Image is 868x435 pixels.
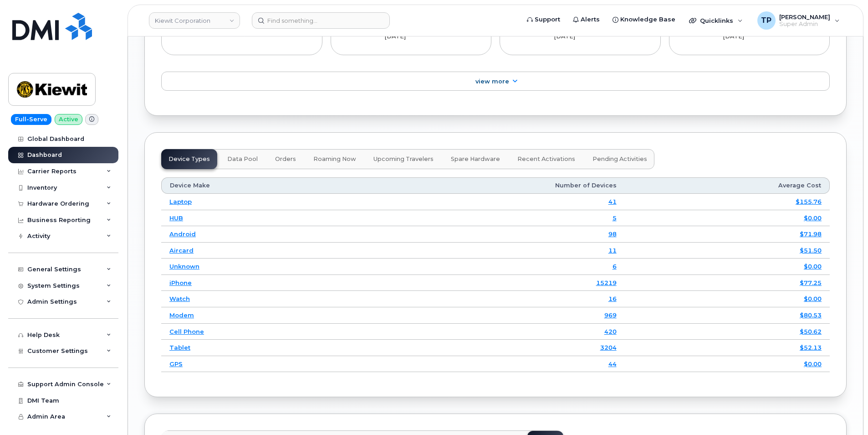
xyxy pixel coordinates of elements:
span: Data Pool [227,155,258,163]
a: $50.62 [800,328,822,335]
a: $77.25 [800,279,822,286]
a: Tablet [169,344,190,351]
span: Alerts [581,15,600,24]
span: Roaming Now [313,155,356,163]
span: Upcoming Travelers [373,155,434,163]
a: $155.76 [796,198,822,205]
a: 16 [608,295,617,302]
a: Android [169,230,196,238]
a: Knowledge Base [606,10,682,29]
a: $80.53 [800,311,822,319]
a: $71.98 [800,230,822,238]
span: TP [761,15,771,26]
a: Laptop [169,198,192,205]
a: Unknown [169,263,199,270]
a: 420 [604,328,617,335]
a: 41 [608,198,617,205]
span: [PERSON_NAME] [779,13,830,21]
th: Number of Devices [357,177,625,194]
span: Quicklinks [700,17,733,24]
a: Watch [169,295,190,302]
a: $0.00 [804,214,822,222]
div: Quicklinks [683,11,749,30]
a: Alerts [567,10,606,29]
a: View More [161,72,830,91]
span: Orders [275,155,296,163]
a: 98 [608,230,617,238]
a: $51.50 [800,247,822,254]
div: [DATE] [723,32,813,41]
a: $0.00 [804,295,822,302]
div: [DATE] [554,32,644,41]
a: Support [521,10,567,29]
a: $0.00 [804,263,822,270]
a: 5 [613,214,617,222]
span: Spare Hardware [451,155,500,163]
a: GPS [169,360,183,368]
a: 3204 [600,344,617,351]
a: Kiewit Corporation [149,12,240,29]
a: Aircard [169,247,194,254]
a: 6 [613,263,617,270]
th: Device Make [161,177,357,194]
div: Tyler Pollock [751,11,846,30]
a: 15219 [596,279,617,286]
a: 969 [604,311,617,319]
iframe: Messenger Launcher [828,395,861,428]
a: iPhone [169,279,192,286]
a: 44 [608,360,617,368]
span: Recent Activations [517,155,575,163]
a: Modem [169,311,194,319]
span: View More [475,78,509,85]
a: HUB [169,214,183,222]
input: Find something... [252,12,390,29]
a: $52.13 [800,344,822,351]
th: Average Cost [625,177,830,194]
a: $0.00 [804,360,822,368]
span: Support [535,15,560,24]
a: 11 [608,247,617,254]
span: Super Admin [779,21,830,28]
div: [DATE] [384,32,475,41]
a: Cell Phone [169,328,204,335]
span: Pending Activities [592,155,647,163]
span: Knowledge Base [620,15,675,24]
